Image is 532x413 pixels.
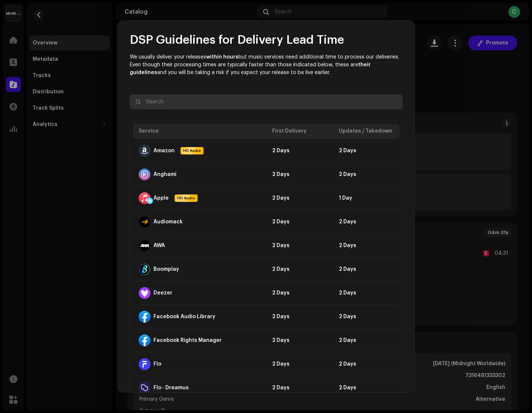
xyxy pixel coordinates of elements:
[266,186,333,210] td: 2 Days
[333,352,400,376] td: 2 Days
[266,257,333,281] td: 2 Days
[153,361,161,367] div: Flo
[333,163,400,186] td: 2 Days
[333,281,400,305] td: 2 Days
[266,376,333,400] td: 2 Days
[175,195,197,201] span: HD Audio
[130,53,403,77] p: We usually deliver your releases but music services need additional time to process our deliverie...
[153,314,215,320] div: Facebook Audio Library
[266,281,333,305] td: 2 Days
[153,266,179,272] div: Boomplay
[333,305,400,329] td: 2 Days
[153,243,165,249] div: AWA
[266,124,333,139] th: First Delivery
[266,329,333,352] td: 2 Days
[266,234,333,257] td: 2 Days
[333,124,400,139] th: Updates / Takedown
[130,33,403,47] h2: DSP Guidelines for Delivery Lead Time
[153,290,172,296] div: Deezer
[266,210,333,234] td: 2 Days
[181,148,203,154] span: HD Audio
[333,329,400,352] td: 2 Days
[266,163,333,186] td: 2 Days
[333,376,400,400] td: 2 Days
[333,186,400,210] td: 1 Day
[266,139,333,163] td: 2 Days
[266,352,333,376] td: 2 Days
[153,195,169,201] div: Apple
[153,148,175,154] div: Amazon
[153,171,176,177] div: Anghami
[153,385,189,391] div: Flo - Dreamus
[333,139,400,163] td: 2 Days
[333,257,400,281] td: 2 Days
[153,219,183,225] div: Audiomack
[206,54,238,60] b: within hours
[333,234,400,257] td: 2 Days
[333,210,400,234] td: 2 Days
[266,305,333,329] td: 2 Days
[130,94,403,109] input: Search
[153,337,222,343] div: Facebook Rights Manager
[133,124,266,139] th: Service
